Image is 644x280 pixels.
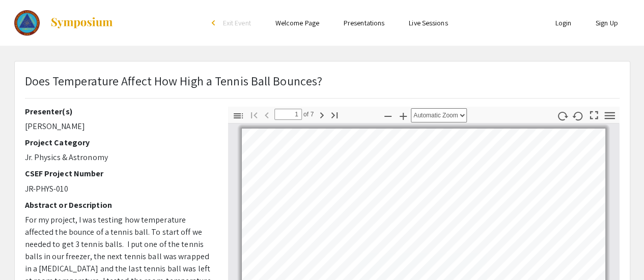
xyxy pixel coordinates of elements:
h2: CSEF Project Number [25,169,213,178]
p: Jr. Physics & Astronomy [25,151,213,164]
p: Does Temperature Affect How High a Tennis Ball Bounces? [25,72,323,90]
select: Zoom [411,108,467,122]
a: Presentations [344,18,384,27]
a: Sign Up [596,18,618,27]
img: Symposium by ForagerOne [50,17,114,29]
h2: Project Category [25,138,213,147]
span: of 7 [302,109,314,120]
button: Go to Last Page [326,107,343,122]
button: Switch to Presentation Mode [585,107,602,121]
button: Zoom Out [379,108,397,123]
button: Previous Page [258,107,275,122]
iframe: Chat [8,234,43,272]
span: Exit Event [223,18,251,27]
a: Welcome Page [275,18,319,27]
p: [PERSON_NAME] [25,120,213,133]
input: Page [274,109,302,120]
button: Go to First Page [245,107,263,122]
button: Rotate Counterclockwise [569,108,586,123]
div: arrow_back_ios [212,20,218,26]
button: Tools [601,108,618,123]
button: Rotate Clockwise [553,108,571,123]
button: Toggle Sidebar [230,108,247,123]
a: Live Sessions [409,18,447,27]
h2: Presenter(s) [25,107,213,116]
img: The 2023 Colorado Science & Engineering Fair [14,10,40,36]
button: Zoom In [395,108,412,123]
a: The 2023 Colorado Science & Engineering Fair [14,10,114,36]
p: JR-PHYS-010 [25,183,213,195]
h2: Abstract or Description [25,200,213,210]
button: Next Page [313,107,330,122]
a: Login [555,18,571,27]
